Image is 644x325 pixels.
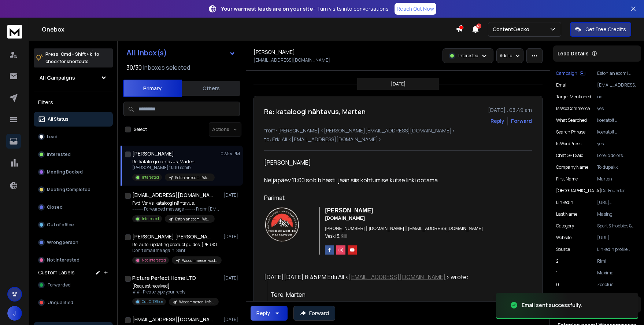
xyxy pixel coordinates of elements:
[522,302,582,309] div: Email sent successfully.
[556,141,581,147] p: Is WordPress
[491,117,504,125] button: Reply
[585,26,626,33] p: Get Free Credits
[597,247,638,252] p: LinkedIn profile [URL][DOMAIN_NAME]
[34,97,113,107] h3: Filters
[132,200,220,206] p: Fwd: Vs: Vs: kataloogi nähtavus,
[223,317,240,322] p: [DATE]
[500,53,512,59] p: Add to
[256,310,270,317] div: Reply
[597,200,638,205] p: [URL][DOMAIN_NAME]
[369,226,404,231] span: [DOMAIN_NAME]
[34,295,113,310] button: Unqualified
[47,187,90,193] p: Meeting Completed
[223,275,240,281] p: [DATE]
[556,200,573,205] p: linkedin
[264,106,366,117] h1: Re: kataloogi nähtavus, Marten
[325,234,340,239] span: Veski 5,
[556,223,574,229] p: Category
[597,141,638,147] p: yes
[34,200,113,215] button: Closed
[45,51,99,65] p: Press to check for shortcuts.
[132,283,219,289] p: [Request received]
[48,116,69,122] p: All Status
[142,299,163,304] p: Out Of Office
[597,94,638,100] p: no
[366,226,367,231] span: |
[597,106,638,112] p: yes
[47,204,63,210] p: Closed
[34,218,113,232] button: Out of office
[511,117,532,125] div: Forward
[47,134,58,140] p: Lead
[597,235,638,241] p: [URL][DOMAIN_NAME]
[34,129,113,144] button: Lead
[132,150,174,157] h1: [PERSON_NAME]
[179,299,214,305] p: Woocommerce , info emails | Analogy | MyLeadFox | [DATE]
[325,226,364,231] a: [PHONE_NUMBER]
[556,270,558,276] p: 1
[408,226,482,231] a: [EMAIL_ADDRESS][DOMAIN_NAME]
[126,49,167,56] h1: All Inbox(s)
[221,5,389,12] p: – Turn visits into conversations
[556,153,584,158] p: Chat GPTSaid
[397,5,434,12] p: Reach Out Now
[325,207,373,213] span: [PERSON_NAME]
[47,222,74,228] p: Out of office
[597,129,638,135] p: koeratoit [GEOGRAPHIC_DATA]
[597,176,638,182] p: Marten
[38,269,75,276] h3: Custom Labels
[264,193,478,202] div: Parimat
[601,188,638,194] p: Co-Founder
[251,306,288,321] button: Reply
[132,248,220,253] p: Don’t email me again. Sent
[597,70,638,76] p: Estonian ecom | Woocommerce | Erki + Eerik copy | [DATE]
[349,273,446,281] a: [EMAIL_ADDRESS][DOMAIN_NAME]
[558,50,589,57] p: Lead Details
[325,234,347,239] td: Kiili
[132,316,213,323] h1: [EMAIL_ADDRESS][DOMAIN_NAME]
[142,216,159,222] p: Interested
[556,258,559,264] p: 2
[556,70,585,76] button: Campaign
[264,127,532,134] p: from: [PERSON_NAME] <[PERSON_NAME][EMAIL_ADDRESS][DOMAIN_NAME]>
[597,82,638,88] p: [EMAIL_ADDRESS][DOMAIN_NAME]
[34,112,113,127] button: All Status
[7,306,22,321] button: J
[34,235,113,250] button: Wrong person
[34,278,113,292] button: Forwarded
[134,127,147,132] label: Select
[34,147,113,162] button: Interested
[597,211,638,217] p: Masing
[142,258,166,263] p: Not Interested
[270,290,478,299] div: Tere, Marten
[221,151,240,157] p: 02:54 PM
[556,235,571,241] p: website
[221,5,313,12] strong: Your warmest leads are on your site
[132,165,215,171] p: [PERSON_NAME] 11:00 sobib
[556,247,570,252] p: Source
[132,274,196,282] h1: Picture Perfect Home LTD
[556,188,601,194] p: [GEOGRAPHIC_DATA]
[556,164,588,170] p: Company Name
[325,245,334,255] img: background.png
[132,206,220,212] p: ---------- Forwarded message --------- From: [EMAIL_ADDRESS][DOMAIN_NAME]
[34,253,113,267] button: Not Interested
[223,192,240,198] p: [DATE]
[132,191,213,199] h1: [EMAIL_ADDRESS][DOMAIN_NAME]
[132,233,213,240] h1: [PERSON_NAME] [PERSON_NAME]
[47,240,78,245] p: Wrong person
[264,136,532,143] p: to: Erki All <[EMAIL_ADDRESS][DOMAIN_NAME]>
[47,169,83,175] p: Meeting Booked
[493,26,532,33] p: ContentGecko
[60,50,93,58] span: Cmd + Shift + k
[47,257,79,263] p: Not Interested
[597,223,638,229] p: Sport & Hobbies & Pets
[34,182,113,197] button: Meeting Completed
[175,175,210,180] p: Estonian ecom | Woocommerce | Erki + Eerik copy | [DATE]
[325,215,364,221] span: [DOMAIN_NAME]
[556,211,577,217] p: Last Name
[476,23,481,29] span: 50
